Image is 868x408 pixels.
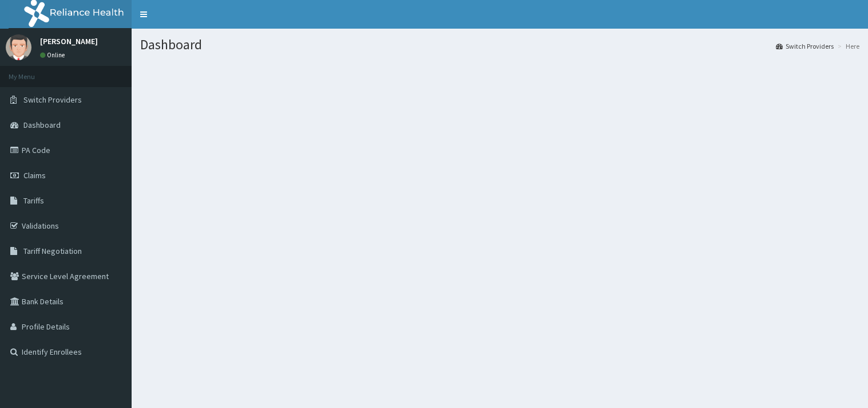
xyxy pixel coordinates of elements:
[23,246,82,256] span: Tariff Negotiation
[23,120,61,130] span: Dashboard
[140,37,859,52] h1: Dashboard
[23,170,46,181] span: Claims
[23,195,44,206] span: Tariffs
[776,41,834,51] a: Switch Providers
[40,37,98,45] p: [PERSON_NAME]
[6,34,31,60] img: User Image
[40,51,68,59] a: Online
[23,95,82,105] span: Switch Providers
[835,41,859,51] li: Here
